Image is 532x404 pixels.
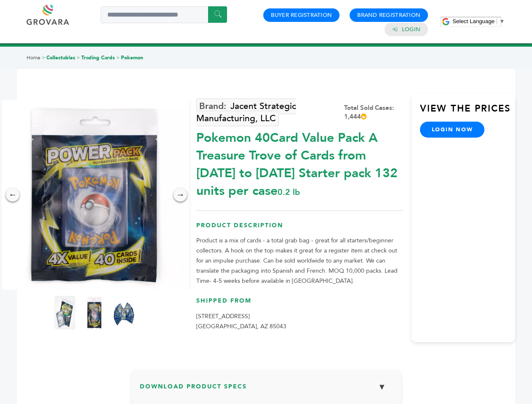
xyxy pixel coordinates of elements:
p: Product is a mix of cards - a total grab bag - great for all starters/beginner collectors. A hook... [196,236,403,286]
span: > [42,54,45,61]
img: Pokemon 40-Card Value Pack – A Treasure Trove of Cards from 1996 to 2024 - Starter pack! 132 unit... [84,296,105,330]
button: ▼ [372,378,393,396]
h3: View the Prices [420,102,515,122]
span: 0.2 lb [278,186,300,198]
a: Select Language​ [452,18,505,24]
p: [STREET_ADDRESS] [GEOGRAPHIC_DATA], AZ 85043 [196,311,403,332]
a: Pokemon [121,54,143,61]
a: login now [420,122,485,138]
span: ​ [497,18,497,24]
div: Pokemon 40Card Value Pack A Treasure Trove of Cards from [DATE] to [DATE] Starter pack 132 units ... [196,125,403,200]
span: > [77,54,80,61]
h3: Shipped From [196,297,403,311]
a: Brand Registration [357,11,420,19]
a: Buyer Registration [271,11,332,19]
img: Pokemon 40-Card Value Pack – A Treasure Trove of Cards from 1996 to 2024 - Starter pack! 132 unit... [113,296,134,330]
input: Search a product or brand... [101,6,227,23]
a: Home [27,54,40,61]
a: Trading Cards [81,54,115,61]
div: → [174,188,187,202]
span: > [116,54,120,61]
span: Select Language [452,18,495,24]
img: Pokemon 40-Card Value Pack – A Treasure Trove of Cards from 1996 to 2024 - Starter pack! 132 unit... [54,296,75,330]
div: Total Sold Cases: 1,444 [344,104,403,121]
h3: Download Product Specs [140,378,393,402]
a: Jacent Strategic Manufacturing, LLC [196,98,296,126]
a: Collectables [46,54,75,61]
a: Login [402,26,420,33]
span: ▼ [499,18,505,24]
div: ← [6,188,19,202]
h3: Product Description [196,221,403,236]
